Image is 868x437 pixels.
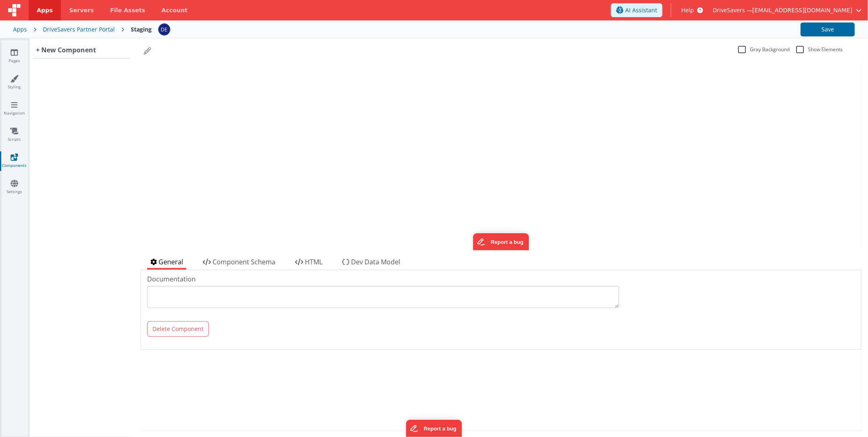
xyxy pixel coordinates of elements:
button: Save [801,23,855,36]
span: Documentation [147,274,196,284]
button: AI Assistant [611,3,662,17]
div: DriveSavers Partner Portal [43,25,115,34]
span: Component Schema [213,257,275,266]
img: c1374c675423fc74691aaade354d0b4b [159,24,170,35]
div: Apps [13,25,27,34]
span: HTML [305,257,322,266]
iframe: Marker.io feedback button [333,173,389,191]
span: Dev Data Model [351,257,400,266]
button: DriveSavers — [EMAIL_ADDRESS][DOMAIN_NAME] [713,6,861,14]
div: + New Component [33,42,99,58]
iframe: Marker.io feedback button [406,420,462,437]
span: General [159,257,183,266]
span: AI Assistant [625,6,657,14]
label: Gray Background [738,45,790,53]
label: Show Elements [796,45,843,53]
span: File Assets [110,6,145,14]
span: Apps [37,6,53,14]
span: Servers [69,6,94,14]
button: Delete Component [147,321,209,337]
span: DriveSavers — [713,6,752,14]
span: [EMAIL_ADDRESS][DOMAIN_NAME] [752,6,852,14]
div: Staging [131,25,152,34]
span: Help [681,6,694,14]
